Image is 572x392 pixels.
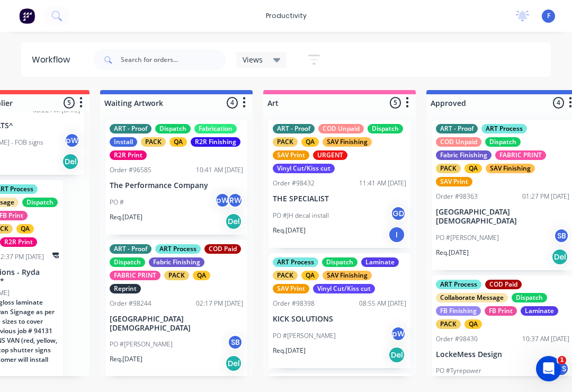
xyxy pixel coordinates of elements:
div: QA [464,319,482,329]
div: 01:27 PM [DATE] [522,192,569,201]
div: PACK [164,271,189,280]
div: QA [169,137,187,147]
div: FB Print [485,306,517,316]
div: COD Paid [204,244,241,254]
div: ART ProcessDispatchLaminatePACKQASAV FinishingSAV PrintVinyl Cut/Kiss cutOrder #9839808:55 AM [DA... [269,253,410,368]
div: Fabric Finishing [149,257,204,267]
div: Laminate [521,306,558,316]
div: URGENT [313,150,347,160]
span: Views [243,54,263,65]
span: 1 [558,356,566,364]
div: productivity [261,8,312,24]
div: R2R Finishing [191,137,240,147]
div: Fabric Finishing [436,150,491,160]
div: PACK [273,271,298,280]
div: Del [551,248,568,265]
div: 10:37 AM [DATE] [522,334,569,344]
p: PO # [110,198,124,207]
div: SAV Print [273,150,309,160]
div: FABRIC PRINT [110,271,160,280]
div: NS [553,361,569,377]
p: PO #JH decal install [273,211,329,220]
div: Dispatch [322,257,358,267]
p: PO #[PERSON_NAME] [273,331,336,341]
div: Dispatch [110,257,145,267]
input: Search for orders... [121,49,226,70]
div: Vinyl Cut/Kiss cut [273,164,335,173]
p: [GEOGRAPHIC_DATA][DEMOGRAPHIC_DATA] [110,315,243,333]
p: Req. [DATE] [273,346,306,355]
p: THE SPECIALIST [273,194,406,203]
p: PO #[PERSON_NAME] [436,233,499,243]
p: KICK SOLUTIONS [273,315,406,324]
div: pW [390,326,406,342]
p: PO #[PERSON_NAME] [110,340,173,349]
div: ART - Proof [110,244,151,254]
div: SAV Print [273,284,309,293]
img: Factory [19,8,35,24]
p: Req. [DATE] [436,248,469,257]
p: Req. [DATE] [110,212,142,222]
div: FABRIC PRINT [495,150,546,160]
div: SB [553,228,569,244]
p: The Performance Company [110,181,243,190]
div: Order #98432 [273,179,315,188]
div: Reprint [110,284,141,293]
div: R2R Print [110,150,147,160]
div: COD Paid [485,280,522,289]
div: SAV Finishing [323,137,372,147]
div: Install [110,137,137,147]
div: Dispatch [368,124,403,133]
div: ART - ProofART ProcessCOD PaidDispatchFabric FinishingFABRIC PRINTPACKQAReprintOrder #9824402:17 ... [105,240,247,377]
div: ART Process [481,124,527,133]
div: RW [227,192,243,208]
div: Dispatch [512,293,547,302]
div: Del [225,355,242,372]
div: ART Process [155,244,201,254]
div: PACK [436,319,461,329]
div: QA [301,137,319,147]
div: 02:17 PM [DATE] [196,299,243,308]
div: Collaborate Message [436,293,508,302]
div: 10:41 AM [DATE] [196,165,243,175]
div: GD [390,206,406,221]
div: Order #98430 [436,334,478,344]
p: PO #Tyrepower [436,366,481,376]
p: [GEOGRAPHIC_DATA][DEMOGRAPHIC_DATA] [436,208,569,226]
p: Req. [DATE] [110,354,142,364]
div: Order #98363 [436,192,478,201]
div: Laminate [361,257,399,267]
div: Dispatch [485,137,521,147]
div: QA [193,271,210,280]
div: QA [301,271,319,280]
div: COD Unpaid [318,124,364,133]
div: PACK [436,164,461,173]
div: Order #98244 [110,299,151,308]
div: SB [227,334,243,350]
div: Order #96585 [110,165,151,175]
div: QA [16,224,34,234]
div: COD Unpaid [436,137,481,147]
div: SAV Print [436,177,472,186]
div: ART - Proof [436,124,478,133]
div: Del [388,346,405,363]
div: SAV Finishing [323,271,372,280]
div: Del [62,153,79,170]
div: 11:41 AM [DATE] [359,179,406,188]
iframe: Intercom live chat [536,356,561,381]
div: ART - Proof [110,124,151,133]
div: FB Finishing [436,306,481,316]
div: PACK [273,137,298,147]
div: I [388,226,405,243]
div: PACK [141,137,166,147]
div: ART Process [273,257,318,267]
span: F [547,11,550,21]
div: SAV Finishing [486,164,535,173]
div: Vinyl Cut/Kiss cut [313,284,375,293]
div: QA [464,164,482,173]
p: Req. [DATE] [273,226,306,235]
div: 08:55 AM [DATE] [359,299,406,308]
div: ART - ProofDispatchFabricationInstallPACKQAR2R FinishingR2R PrintOrder #9658510:41 AM [DATE]The P... [105,120,247,235]
div: ART - ProofCOD UnpaidDispatchPACKQASAV FinishingSAV PrintURGENTVinyl Cut/Kiss cutOrder #9843211:4... [269,120,410,248]
p: LockeMess Design [436,350,569,359]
